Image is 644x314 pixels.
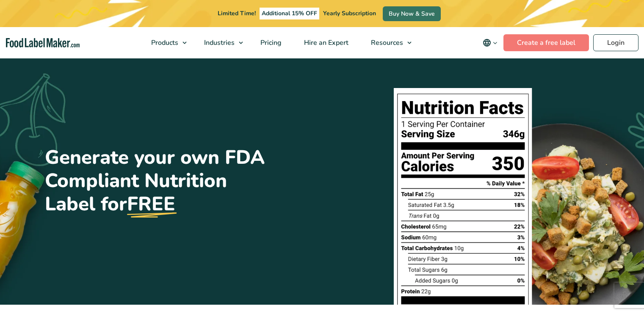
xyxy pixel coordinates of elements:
[258,38,282,47] span: Pricing
[593,34,638,51] a: Login
[45,146,274,215] h1: Generate your own FDA Compliant Nutrition Label for
[293,27,358,58] a: Hire an Expert
[149,38,179,47] span: Products
[202,38,235,47] span: Industries
[249,27,291,58] a: Pricing
[260,8,319,19] span: Additional 15% OFF
[127,193,175,216] u: FREE
[140,27,191,58] a: Products
[360,27,416,58] a: Resources
[388,83,540,305] img: A black and white graphic of a nutrition facts label.
[193,27,247,58] a: Industries
[368,38,404,47] span: Resources
[323,9,376,17] span: Yearly Subscription
[301,38,349,47] span: Hire an Expert
[218,9,256,17] span: Limited Time!
[383,6,441,21] a: Buy Now & Save
[503,34,589,51] a: Create a free label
